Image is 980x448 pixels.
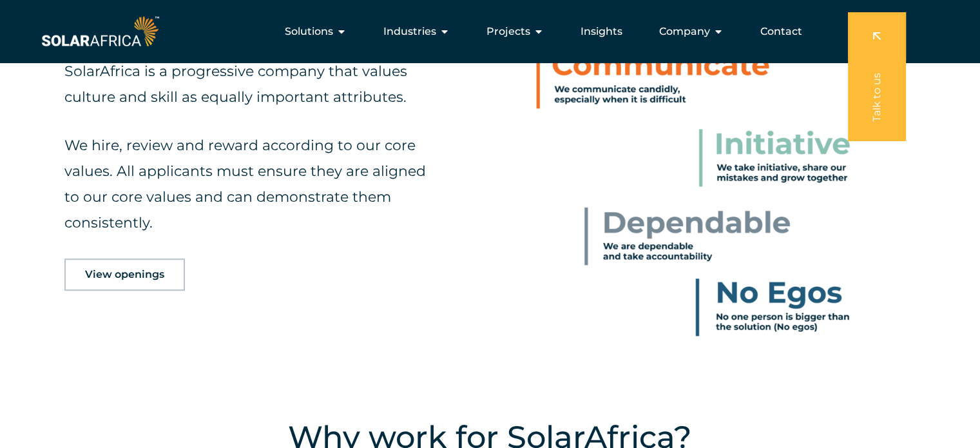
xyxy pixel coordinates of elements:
a: Contact [760,24,802,39]
div: Menu Toggle [162,19,812,44]
span: SolarAfrica is a progressive company that values culture and skill as equally important attributes. [64,63,407,106]
span: View openings [85,269,164,280]
span: Industries [383,24,436,39]
span: Solutions [285,24,333,39]
span: Projects [486,24,530,39]
span: We hire, review and reward according to our core values. All applicants must ensure they are alig... [64,137,426,231]
a: View openings [64,258,185,291]
nav: Menu [162,19,812,44]
span: Company [659,24,710,39]
a: Insights [581,24,622,39]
